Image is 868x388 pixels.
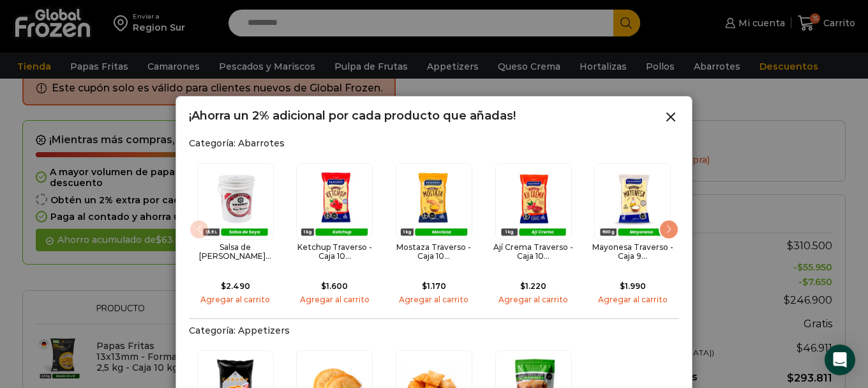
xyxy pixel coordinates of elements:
span: $ [221,281,226,291]
h2: Ketchup Traverso - Caja 10... [293,243,377,261]
bdi: 1.220 [520,281,546,291]
h2: ¡Ahorra un 2% adicional por cada producto que añadas! [189,109,516,123]
span: $ [321,281,326,291]
h2: Categoría: Abarrotes [189,138,679,149]
h2: Categoría: Appetizers [189,325,679,336]
span: $ [422,281,427,291]
bdi: 1.170 [422,281,446,291]
span: $ [520,281,525,291]
bdi: 1.990 [620,281,646,291]
a: Agregar al carrito [590,295,675,304]
div: 1 / 8 [189,155,282,312]
a: Agregar al carrito [193,295,278,304]
h2: Ají Crema Traverso - Caja 10... [491,243,576,261]
bdi: 1.600 [321,281,348,291]
div: Open Intercom Messenger [825,345,855,375]
a: Agregar al carrito [293,295,377,304]
h2: Mayonesa Traverso - Caja 9... [590,243,675,261]
div: 2 / 8 [288,155,382,312]
div: Next slide [659,219,679,240]
span: $ [620,281,625,291]
div: 3 / 8 [387,155,481,312]
h2: Salsa de [PERSON_NAME]... [193,243,278,261]
a: Agregar al carrito [491,295,576,304]
a: Agregar al carrito [392,295,476,304]
h2: Mostaza Traverso - Caja 10... [392,243,476,261]
div: 5 / 8 [586,155,679,312]
div: 4 / 8 [487,155,580,312]
bdi: 2.490 [221,281,250,291]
